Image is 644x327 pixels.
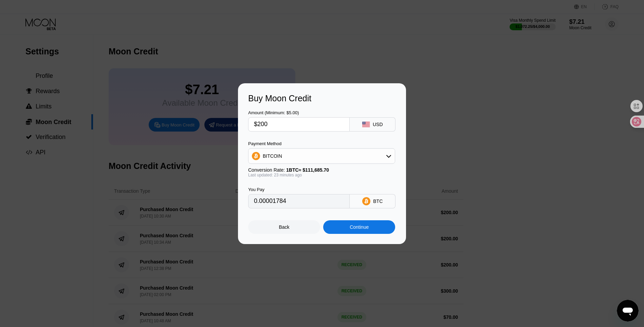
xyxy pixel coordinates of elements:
div: Payment Method [248,141,395,146]
div: BTC [373,199,383,204]
div: Amount (Minimum: $5.00) [248,110,350,115]
div: Last updated: 23 minutes ago [248,173,395,177]
div: Back [248,220,320,234]
div: Buy Moon Credit [248,93,396,103]
div: Continue [350,224,369,230]
input: $0.00 [254,118,344,131]
div: Back [279,224,290,230]
div: Continue [323,220,395,234]
div: Conversion Rate: [248,167,395,173]
div: USD [373,122,383,127]
div: You Pay [248,187,350,192]
div: BITCOIN [263,153,282,159]
span: 1 BTC ≈ $111,685.70 [286,167,329,173]
iframe: 启动消息传送窗口的按钮 [617,300,639,322]
div: BITCOIN [249,149,395,163]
